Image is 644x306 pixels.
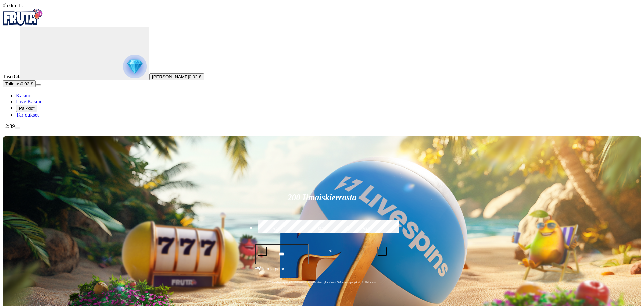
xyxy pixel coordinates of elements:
img: Fruta [3,9,43,26]
span: Taso 84 [3,74,20,79]
span: [PERSON_NAME] [152,74,189,79]
nav: Primary [3,9,641,118]
span: 12:39 [3,123,15,129]
button: menu [15,127,20,129]
nav: Main menu [3,93,641,118]
span: € [260,265,262,269]
button: plus icon [377,247,387,256]
span: Talletus [5,81,21,86]
label: €250 [346,219,388,238]
span: user session time [3,3,23,8]
span: Talleta ja pelaa [257,266,286,278]
a: Live Kasino [16,99,43,104]
button: [PERSON_NAME]0.02 € [149,73,204,80]
button: Talletusplus icon0.02 € [3,80,36,87]
button: Talleta ja pelaa [255,265,389,278]
label: €50 [256,219,298,238]
label: €150 [301,219,343,238]
span: € [329,247,331,254]
button: Palkkiot [16,105,37,112]
span: 0.02 € [21,81,33,86]
span: Palkkiot [19,106,35,111]
a: Kasino [16,93,31,98]
button: minus icon [258,247,267,256]
button: reward progress [20,27,149,80]
span: 0.02 € [189,74,201,79]
a: Tarjoukset [16,112,39,118]
button: menu [36,84,41,86]
a: Fruta [3,21,43,27]
img: reward progress [123,55,147,78]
